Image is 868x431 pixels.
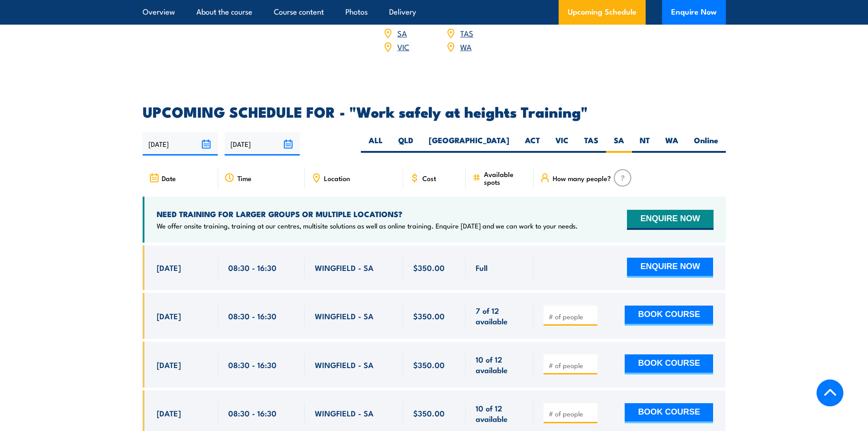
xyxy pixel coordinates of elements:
a: VIC [397,41,409,52]
label: VIC [548,135,576,153]
span: 10 of 12 available [476,354,524,375]
button: BOOK COURSE [625,403,713,423]
h4: NEED TRAINING FOR LARGER GROUPS OR MULTIPLE LOCATIONS? [157,209,578,219]
span: 10 of 12 available [476,403,524,424]
label: TAS [576,135,606,153]
span: $350.00 [413,311,445,321]
span: Time [237,174,252,182]
input: # of people [549,409,594,418]
span: $350.00 [413,408,445,418]
label: WA [657,135,686,153]
h2: UPCOMING SCHEDULE FOR - "Work safely at heights Training" [143,105,726,118]
span: WINGFIELD - SA [315,262,374,273]
span: 08:30 - 16:30 [228,359,277,370]
button: BOOK COURSE [625,354,713,374]
label: NT [632,135,657,153]
span: $350.00 [413,359,445,370]
span: Cost [422,174,436,182]
span: [DATE] [157,262,181,273]
span: Date [162,174,176,182]
a: TAS [460,27,473,38]
p: We offer onsite training, training at our centres, multisite solutions as well as online training... [157,221,578,230]
button: ENQUIRE NOW [627,258,713,278]
span: [DATE] [157,311,181,321]
button: BOOK COURSE [625,306,713,326]
span: 08:30 - 16:30 [228,408,277,418]
a: WA [460,41,472,52]
input: # of people [549,312,594,321]
span: Location [324,174,350,182]
span: 08:30 - 16:30 [228,262,277,273]
a: SA [397,27,407,38]
span: Available spots [484,170,527,186]
input: # of people [549,361,594,370]
span: $350.00 [413,262,445,273]
label: SA [606,135,632,153]
input: From date [143,132,218,156]
span: 08:30 - 16:30 [228,311,277,321]
label: ALL [361,135,390,153]
span: [DATE] [157,408,181,418]
button: ENQUIRE NOW [627,210,713,230]
label: [GEOGRAPHIC_DATA] [421,135,517,153]
label: Online [686,135,726,153]
span: Full [476,262,488,273]
span: WINGFIELD - SA [315,408,374,418]
span: 7 of 12 available [476,305,524,327]
span: How many people? [553,174,611,182]
label: QLD [390,135,421,153]
span: WINGFIELD - SA [315,359,374,370]
label: ACT [517,135,548,153]
input: To date [225,132,300,156]
span: [DATE] [157,359,181,370]
span: WINGFIELD - SA [315,311,374,321]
